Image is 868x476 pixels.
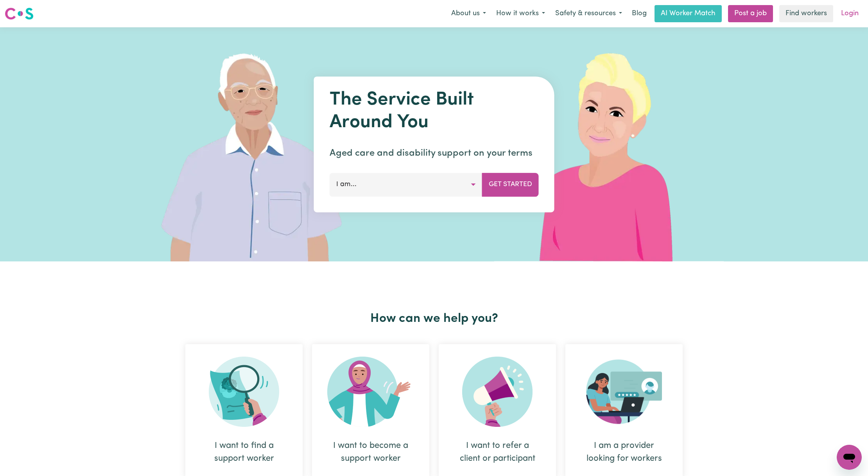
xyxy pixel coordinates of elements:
[836,5,863,22] a: Login
[779,5,833,22] a: Find workers
[446,5,491,22] button: About us
[181,311,687,326] h2: How can we help you?
[462,357,533,427] img: Refer
[586,357,662,427] img: Provider
[5,5,34,23] a: Careseekers logo
[491,5,550,22] button: How it works
[330,89,539,134] h1: The Service Built Around You
[204,439,284,465] div: I want to find a support worker
[550,5,627,22] button: Safety & resources
[331,439,411,465] div: I want to become a support worker
[457,439,537,465] div: I want to refer a client or participant
[728,5,773,22] a: Post a job
[209,357,279,427] img: Search
[584,439,664,465] div: I am a provider looking for workers
[5,7,34,21] img: Careseekers logo
[627,5,651,22] a: Blog
[837,445,862,470] iframe: Button to launch messaging window, conversation in progress
[655,5,722,22] a: AI Worker Match
[482,173,539,196] button: Get Started
[327,357,414,427] img: Become Worker
[330,146,539,160] p: Aged care and disability support on your terms
[330,173,482,196] button: I am...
